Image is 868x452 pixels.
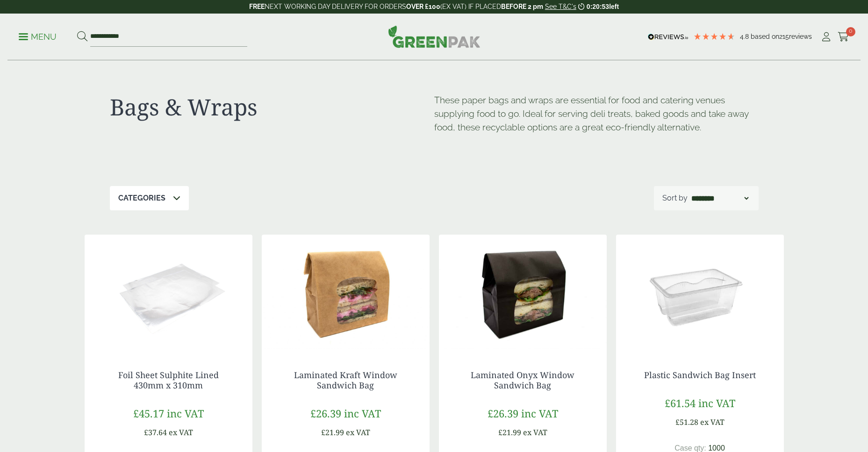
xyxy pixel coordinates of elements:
[740,33,751,40] span: 4.8
[708,444,725,452] span: 1000
[346,427,370,438] span: ex VAT
[19,31,57,43] p: Menu
[434,93,759,134] p: These paper bags and wraps are essential for food and catering venues supplying food to go. Ideal...
[846,27,855,36] span: 0
[838,30,849,44] a: 0
[751,33,779,40] span: Based on
[700,417,725,427] span: ex VAT
[662,193,688,204] p: Sort by
[471,369,574,391] a: Laminated Onyx Window Sandwich Bag
[498,427,521,438] span: £21.99
[167,406,204,420] span: inc VAT
[779,33,789,40] span: 215
[693,32,735,41] div: 4.79 Stars
[689,193,750,204] select: Shop order
[665,396,696,410] span: £61.54
[648,34,689,40] img: REVIEWS.io
[501,3,543,10] strong: BEFORE 2 pm
[110,93,434,121] h1: Bags & Wraps
[118,193,165,204] p: Categories
[262,235,430,352] img: Laminated Kraft Sandwich Bag
[249,3,265,10] strong: FREE
[388,25,481,48] img: GreenPak Supplies
[616,235,784,352] img: Plastic Sandwich Bag insert
[19,31,57,41] a: Menu
[789,33,812,40] span: reviews
[521,406,558,420] span: inc VAT
[344,406,381,420] span: inc VAT
[169,427,193,438] span: ex VAT
[674,444,706,452] span: Case qty:
[675,417,698,427] span: £51.28
[545,3,576,10] a: See T&C's
[523,427,547,438] span: ex VAT
[85,235,252,352] img: GP3330019D Foil Sheet Sulphate Lined bare
[698,396,735,410] span: inc VAT
[133,406,164,420] span: £45.17
[587,3,609,10] span: 0:20:53
[820,32,832,42] i: My Account
[609,3,619,10] span: left
[838,32,849,42] i: Cart
[118,369,219,391] a: Foil Sheet Sulphite Lined 430mm x 310mm
[294,369,397,391] a: Laminated Kraft Window Sandwich Bag
[144,427,167,438] span: £37.64
[644,369,756,380] a: Plastic Sandwich Bag Insert
[406,3,440,10] strong: OVER £100
[488,406,518,420] span: £26.39
[439,235,607,352] img: Laminated Black Sandwich Bag
[321,427,344,438] span: £21.99
[310,406,341,420] span: £26.39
